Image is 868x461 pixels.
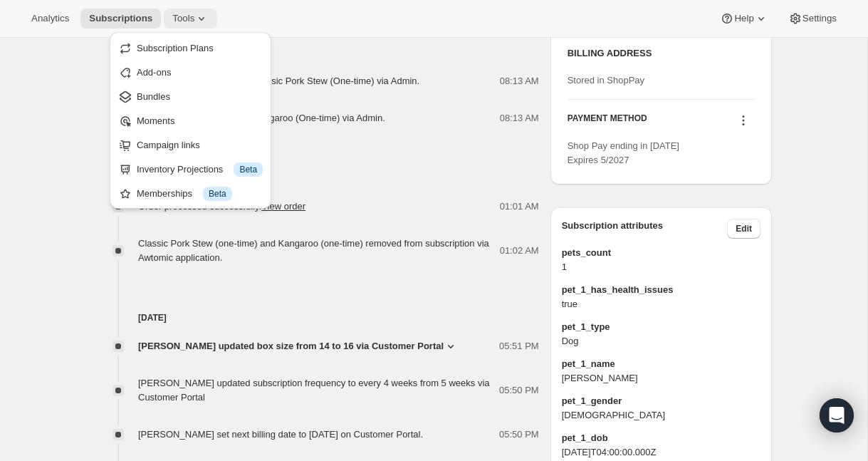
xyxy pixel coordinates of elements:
span: Classic Pork Stew (one-time) and Kangaroo (one-time) removed from subscription via Awtomic applic... [138,238,489,263]
span: 05:50 PM [499,428,539,442]
span: Campaign links [137,140,200,150]
h4: [DATE] [95,46,539,60]
span: Dog [562,334,760,348]
span: 01:01 AM [500,200,539,214]
h3: PAYMENT METHOD [568,113,647,132]
button: Edit [727,219,760,239]
span: [DATE]T04:00:00.000Z [562,445,760,460]
button: [PERSON_NAME] updated box size from 14 to 16 via Customer Portal [138,339,458,353]
span: pet_1_name [562,357,760,371]
button: Tools [164,9,217,29]
span: pet_1_type [562,320,760,334]
button: Bundles [114,85,267,108]
span: [PERSON_NAME] added 1 Classic Pork Stew (One-time) via Admin. [138,76,419,86]
span: Subscriptions [89,13,152,24]
button: Inventory Projections [114,157,267,180]
div: Inventory Projections [137,162,263,177]
span: [DEMOGRAPHIC_DATA] [562,408,760,423]
button: Subscriptions [80,9,161,29]
button: Campaign links [114,133,267,156]
button: Memberships [114,182,267,204]
span: 08:13 AM [500,74,539,88]
button: Settings [780,9,845,29]
h4: [DATE] [95,311,539,325]
span: 01:02 AM [500,244,539,258]
span: pets_count [562,246,760,260]
h4: [DATE] [95,171,539,185]
button: Help [711,9,776,29]
span: Shop Pay ending in [DATE] Expires 5/2027 [568,140,679,165]
span: Moments [137,115,174,126]
button: Add-ons [114,61,267,83]
div: Memberships [137,187,263,201]
span: Subscription Plans [137,43,214,53]
span: Analytics [31,13,69,24]
button: Subscription Plans [114,36,267,59]
span: Bundles [137,91,170,102]
span: 08:13 AM [500,111,539,125]
span: Tools [172,13,194,24]
span: Help [734,13,753,24]
button: Moments [114,109,267,132]
span: [PERSON_NAME] [562,371,760,385]
span: Add-ons [137,67,171,78]
span: [PERSON_NAME] updated subscription frequency to every 4 weeks from 5 weeks via Customer Portal [138,378,490,403]
span: true [562,297,760,311]
span: pet_1_has_health_issues [562,283,760,297]
h3: BILLING ADDRESS [568,46,755,61]
span: Settings [802,13,837,24]
h3: Subscription attributes [562,219,728,239]
span: [PERSON_NAME] updated box size from 14 to 16 via Customer Portal [138,339,444,353]
span: 1 [562,260,760,274]
span: 05:50 PM [499,383,539,398]
span: Beta [209,188,226,200]
span: pet_1_gender [562,394,760,408]
span: [PERSON_NAME] set next billing date to [DATE] on Customer Portal. [138,429,423,440]
button: Analytics [23,9,78,29]
a: View order [261,201,305,212]
span: Edit [736,223,752,234]
span: Stored in ShopPay [568,75,644,86]
span: pet_1_dob [562,431,760,445]
div: Open Intercom Messenger [820,398,854,432]
span: 05:51 PM [499,339,539,353]
span: Beta [239,164,257,175]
